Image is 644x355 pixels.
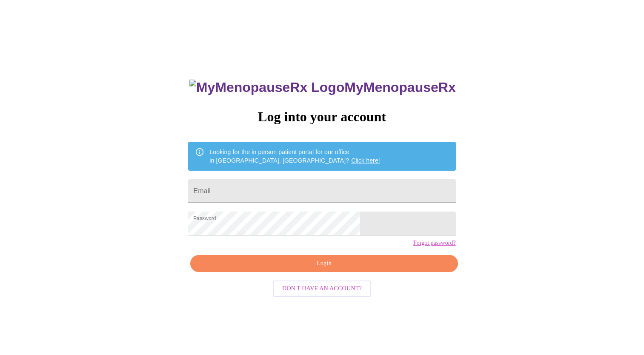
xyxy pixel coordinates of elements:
[413,240,456,246] a: Forgot password?
[209,144,380,168] div: Looking for the in person patient portal for our office in [GEOGRAPHIC_DATA], [GEOGRAPHIC_DATA]?
[190,255,458,272] button: Login
[282,283,362,294] span: Don't have an account?
[273,281,371,297] button: Don't have an account?
[189,80,456,95] h3: MyMenopauseRx
[200,258,448,269] span: Login
[189,80,344,95] img: MyMenopauseRx Logo
[351,157,380,164] a: Click here!
[271,284,373,292] a: Don't have an account?
[188,109,455,125] h3: Log into your account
